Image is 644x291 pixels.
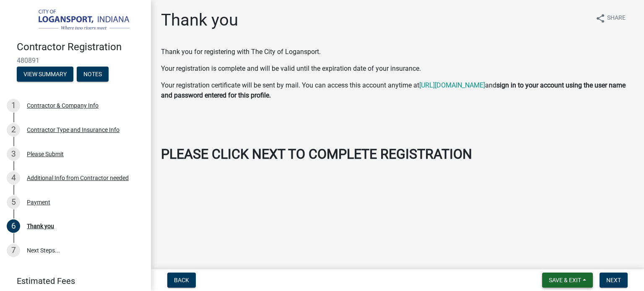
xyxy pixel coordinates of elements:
[77,71,109,78] wm-modal-confirm: Notes
[17,57,134,64] span: 480891
[161,80,634,100] p: Your registration certificate will be sent by mail. You can access this account anytime at and
[607,13,626,23] span: Share
[7,244,20,257] div: 7
[27,151,64,157] div: Please Submit
[7,273,138,289] a: Estimated Fees
[7,219,20,233] div: 6
[600,273,628,288] button: Next
[17,9,138,32] img: City of Logansport, Indiana
[542,273,593,288] button: Save & Exit
[174,277,189,283] span: Back
[7,196,20,209] div: 5
[17,71,73,78] wm-modal-confirm: Summary
[17,67,73,82] button: View Summary
[161,64,634,74] p: Your registration is complete and will be valid until the expiration date of your insurance.
[7,147,20,161] div: 3
[27,199,50,205] div: Payment
[595,13,605,23] i: share
[549,277,581,283] span: Save & Exit
[17,41,144,53] h4: Contractor Registration
[77,67,109,82] button: Notes
[161,10,238,30] h1: Thank you
[7,99,20,112] div: 1
[27,103,99,108] div: Contractor & Company Info
[27,223,54,229] div: Thank you
[27,127,119,133] div: Contractor Type and Insurance Info
[27,175,129,181] div: Additional Info from Contractor needed
[7,171,20,185] div: 4
[7,123,20,136] div: 2
[589,10,632,26] button: shareShare
[161,47,634,57] p: Thank you for registering with The City of Logansport.
[167,273,196,288] button: Back
[161,146,472,162] strong: PLEASE CLICK NEXT TO COMPLETE REGISTRATION
[606,277,621,283] span: Next
[419,81,485,89] a: [URL][DOMAIN_NAME]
